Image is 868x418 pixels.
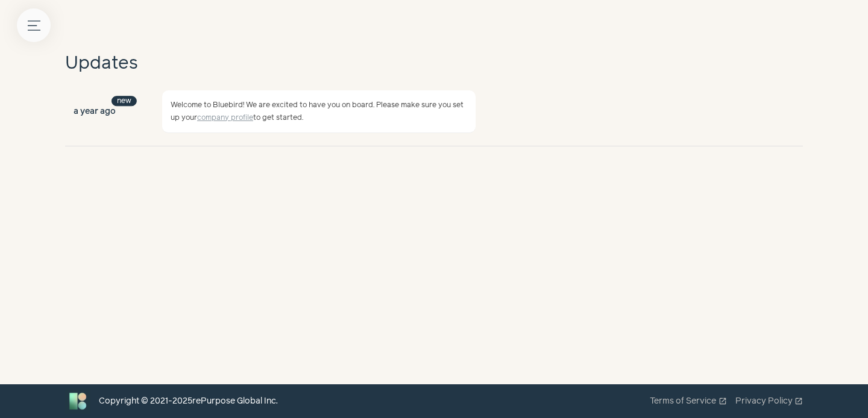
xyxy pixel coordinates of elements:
a: Privacy Policyopen_in_new [735,395,804,408]
a: Terms of Serviceopen_in_new [650,395,727,408]
img: Bluebird logo [65,388,90,414]
a: company profile [197,114,253,122]
span: open_in_new [794,397,803,405]
span: open_in_new [719,397,727,405]
span: new [112,96,137,107]
p: Welcome to Bluebird! We are excited to have you on board. Please make sure you set up your to get... [171,99,467,124]
span: a year ago [74,105,116,118]
div: Copyright © 2021- 2025 rePurpose Global Inc. [99,395,278,408]
h1: Updates [65,51,138,78]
